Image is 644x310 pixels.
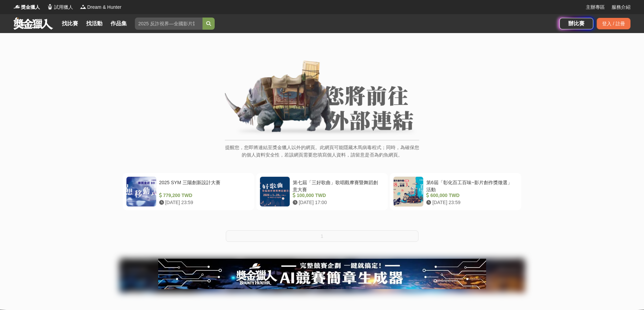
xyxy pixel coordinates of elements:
[612,4,630,11] a: 服務介紹
[225,144,419,166] p: 提醒您，您即將連結至獎金獵人以外的網頁。此網頁可能隱藏木馬病毒程式；同時，為確保您的個人資料安全性，若該網頁需要您填寫個人資料，請留意是否為釣魚網頁。
[87,4,121,11] span: Dream & Hunter
[293,199,382,206] div: [DATE] 17:00
[293,179,382,192] div: 第七屆「三好歌曲」歌唱觀摩賽暨舞蹈創意大賽
[426,192,515,199] div: 600,000 TWD
[256,173,388,210] a: 第七屆「三好歌曲」歌唱觀摩賽暨舞蹈創意大賽 100,000 TWD [DATE] 17:00
[390,173,521,210] a: 第6屆「彰化百工百味~影片創作獎徵選」活動 600,000 TWD [DATE] 23:59
[47,4,73,11] a: Logo試用獵人
[225,60,419,137] img: External Link Banner
[293,192,382,199] div: 100,000 TWD
[159,199,248,206] div: [DATE] 23:59
[80,4,121,11] a: LogoDream & Hunter
[123,173,254,210] a: 2025 SYM 三陽創新設計大賽 779,200 TWD [DATE] 23:59
[559,18,593,29] a: 辦比賽
[586,4,605,11] a: 主辦專區
[80,3,87,10] img: Logo
[59,19,81,28] a: 找比賽
[158,259,486,289] img: e66c81bb-b616-479f-8cf1-2a61d99b1888.jpg
[159,192,248,199] div: 779,200 TWD
[135,18,202,30] input: 2025 反詐視界—全國影片競賽
[84,19,105,28] a: 找活動
[426,199,515,206] div: [DATE] 23:59
[159,179,248,192] div: 2025 SYM 三陽創新設計大賽
[47,3,53,10] img: Logo
[14,3,20,10] img: Logo
[21,4,40,11] span: 獎金獵人
[108,19,129,28] a: 作品集
[54,4,73,11] span: 試用獵人
[597,18,630,29] div: 登入 / 註冊
[426,179,515,192] div: 第6屆「彰化百工百味~影片創作獎徵選」活動
[226,230,419,242] button: 1
[14,4,40,11] a: Logo獎金獵人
